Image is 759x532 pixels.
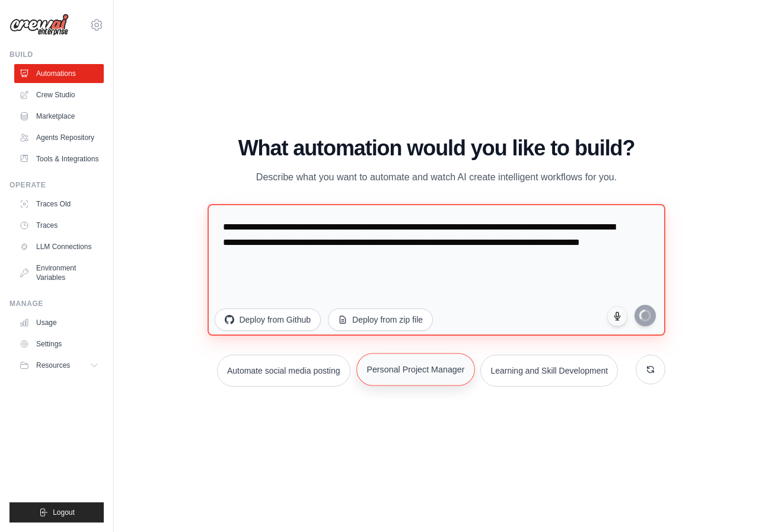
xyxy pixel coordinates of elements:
img: Logo [9,14,69,36]
span: Logout [53,508,75,517]
a: Agents Repository [14,128,104,147]
a: LLM Connections [14,237,104,256]
a: Settings [14,335,104,353]
a: Tools & Integrations [14,149,104,168]
button: Personal Project Manager [356,353,475,386]
a: Traces Old [14,195,104,214]
a: Crew Studio [14,85,104,104]
button: Logout [9,502,104,523]
div: Manage [9,299,104,308]
button: Deploy from zip file [328,308,433,331]
button: Deploy from Github [215,308,321,331]
div: Build [9,50,104,59]
button: Resources [14,356,104,375]
a: Usage [14,313,104,332]
a: Automations [14,64,104,83]
p: Describe what you want to automate and watch AI create intelligent workflows for you. [237,170,636,185]
a: Traces [14,216,104,235]
a: Marketplace [14,107,104,126]
button: Learning and Skill Development [480,355,618,387]
h1: What automation would you like to build? [208,136,665,160]
span: Resources [36,361,70,370]
a: Environment Variables [14,259,104,287]
div: Operate [9,180,104,190]
button: Automate social media posting [217,355,350,387]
